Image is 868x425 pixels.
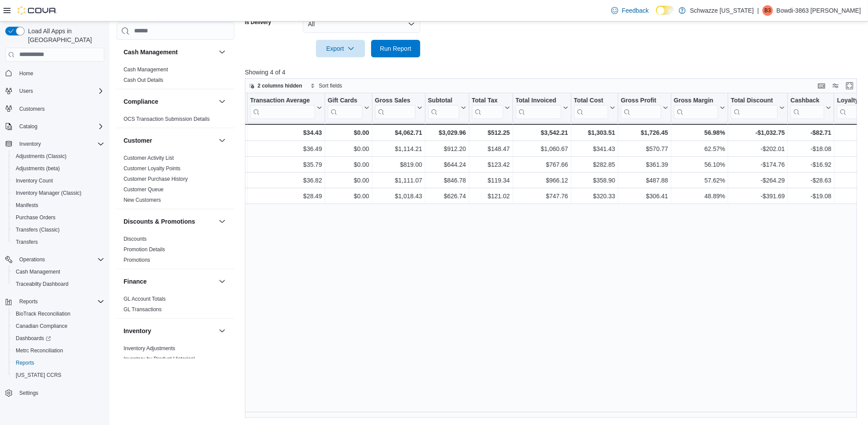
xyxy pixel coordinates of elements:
[19,105,45,112] span: Customers
[245,81,306,91] button: 2 columns hidden
[16,202,38,209] span: Manifests
[9,266,108,278] button: Cash Management
[124,66,168,72] a: Cash Management
[16,281,68,288] span: Traceabilty Dashboard
[16,239,38,246] span: Transfers
[12,279,104,289] span: Traceabilty Dashboard
[12,151,70,162] a: Adjustments (Classic)
[217,276,227,286] button: Finance
[124,355,195,362] span: Inventory by Product Historical
[757,5,759,16] p: |
[16,103,104,114] span: Customers
[117,152,234,208] div: Customer
[16,335,51,342] span: Dashboards
[12,279,72,289] a: Traceabilty Dashboard
[16,153,67,160] span: Adjustments (Classic)
[9,344,108,357] button: Metrc Reconciliation
[9,162,108,175] button: Adjustments (beta)
[12,345,104,356] span: Metrc Reconciliation
[9,224,108,236] button: Transfers (Classic)
[328,127,369,138] div: $0.00
[16,359,34,366] span: Reports
[16,372,61,379] span: [US_STATE] CCRS
[12,370,65,380] a: [US_STATE] CCRS
[217,325,227,336] button: Inventory
[124,186,163,192] a: Customer Queue
[124,97,158,105] h3: Compliance
[19,298,38,305] span: Reports
[371,40,420,57] button: Run Report
[12,163,104,174] span: Adjustments (beta)
[124,246,165,253] span: Promotion Details
[124,116,210,122] a: OCS Transaction Submission Details
[608,2,652,19] a: Feedback
[2,120,108,133] button: Catalog
[124,217,195,225] h3: Discounts & Promotions
[124,277,147,285] h3: Finance
[258,82,302,89] span: 2 columns hidden
[124,155,174,161] a: Customer Activity List
[9,320,108,332] button: Canadian Compliance
[9,236,108,248] button: Transfers
[12,200,104,211] span: Manifests
[16,214,56,221] span: Purchase Orders
[16,268,60,275] span: Cash Management
[12,267,64,277] a: Cash Management
[16,296,104,307] span: Reports
[124,97,215,105] button: Compliance
[9,278,108,290] button: Traceabilty Dashboard
[16,226,60,233] span: Transfers (Classic)
[12,333,54,344] a: Dashboards
[12,151,104,162] span: Adjustments (Classic)
[217,46,227,57] button: Cash Management
[25,27,104,44] span: Load All Apps in [GEOGRAPHIC_DATA]
[12,309,104,319] span: BioTrack Reconciliation
[12,212,59,223] a: Purchase Orders
[622,6,648,15] span: Feedback
[124,295,166,302] span: GL Account Totals
[16,121,104,132] span: Catalog
[124,176,188,182] a: Customer Purchase History
[2,102,108,115] button: Customers
[319,82,342,89] span: Sort fields
[16,86,104,96] span: Users
[375,127,422,138] div: $4,062.71
[124,197,161,203] a: New Customers
[776,5,861,16] p: Bowdi-3863 [PERSON_NAME]
[9,199,108,211] button: Manifests
[2,138,108,150] button: Inventory
[245,19,271,26] label: Is Delivery
[9,357,108,369] button: Reports
[12,188,85,198] a: Inventory Manager (Classic)
[9,211,108,224] button: Purchase Orders
[124,115,210,122] span: OCS Transaction Submission Details
[16,68,104,79] span: Home
[19,256,45,263] span: Operations
[12,321,71,331] a: Canadian Compliance
[16,190,81,197] span: Inventory Manager (Classic)
[124,47,215,56] button: Cash Management
[2,386,108,399] button: Settings
[124,136,215,144] button: Customer
[830,81,841,91] button: Display options
[12,212,104,223] span: Purchase Orders
[16,296,41,307] button: Reports
[12,237,41,247] a: Transfers
[16,347,63,354] span: Metrc Reconciliation
[124,165,181,172] span: Customer Loyalty Points
[321,40,360,57] span: Export
[124,295,166,302] a: GL Account Totals
[9,369,108,381] button: [US_STATE] CCRS
[428,127,466,138] div: $3,029.96
[790,127,831,138] div: -$82.71
[124,136,152,144] h3: Customer
[12,358,38,368] a: Reports
[12,200,42,211] a: Manifests
[816,81,827,91] button: Keyboard shortcuts
[690,5,754,16] p: Schwazze [US_STATE]
[124,306,162,313] span: GL Transactions
[124,77,163,83] a: Cash Out Details
[303,15,420,33] button: All
[117,113,234,127] div: Compliance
